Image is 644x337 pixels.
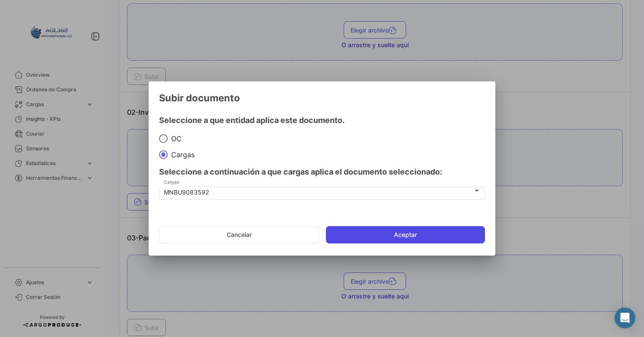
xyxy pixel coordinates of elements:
mat-select-trigger: MNBU9083592 [164,188,209,196]
span: OC [168,134,182,143]
button: Cancelar [159,226,319,243]
h4: Seleccione a continuación a que cargas aplica el documento seleccionado: [159,166,485,178]
span: Cargas [168,150,195,159]
button: Aceptar [326,226,485,243]
div: Abrir Intercom Messenger [615,308,635,328]
h3: Subir documento [159,92,485,104]
h4: Seleccione a que entidad aplica este documento. [159,114,485,126]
